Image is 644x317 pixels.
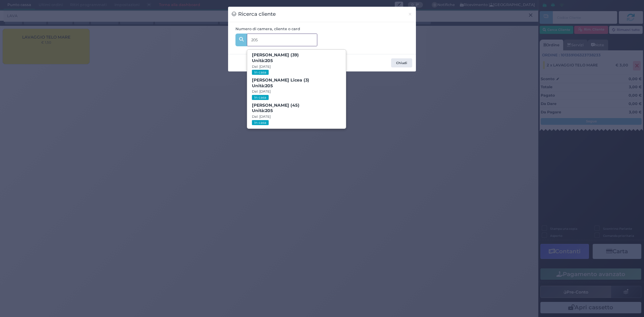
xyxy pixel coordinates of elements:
[252,95,268,100] small: In casa
[265,83,273,88] strong: 205
[252,89,271,94] small: Dal: [DATE]
[408,10,412,18] span: ×
[252,114,271,119] small: Dal: [DATE]
[391,58,412,68] button: Chiudi
[252,52,299,63] b: [PERSON_NAME] (39)
[252,83,273,89] span: Unità:
[247,34,317,46] input: Es. 'Mario Rossi', '220' o '108123234234'
[235,26,300,32] label: Numero di camera, cliente o card
[265,58,273,63] strong: 205
[252,108,273,114] span: Unità:
[252,103,300,113] b: [PERSON_NAME] (45)
[404,7,416,22] button: Chiudi
[232,10,276,18] h3: Ricerca cliente
[252,58,273,64] span: Unità:
[252,77,309,88] b: [PERSON_NAME] Licea (3)
[252,70,268,75] small: In casa
[265,108,273,113] strong: 205
[252,120,268,125] small: In casa
[252,64,271,69] small: Dal: [DATE]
